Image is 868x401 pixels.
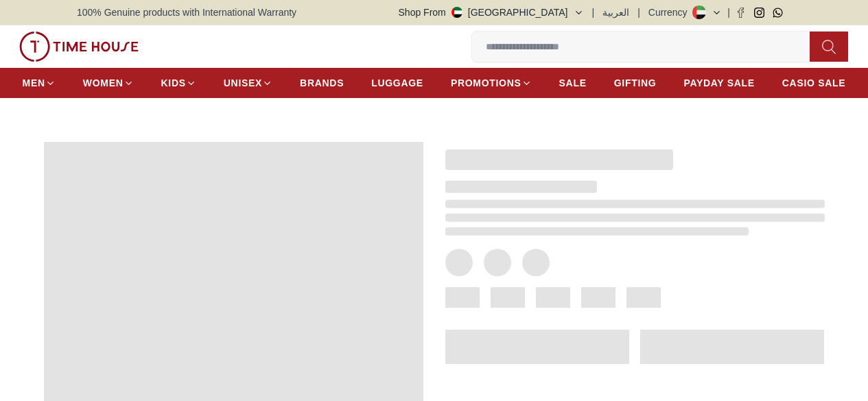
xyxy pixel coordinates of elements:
[161,71,196,95] a: KIDS
[683,76,754,90] span: PAYDAY SALE
[727,5,730,19] span: |
[614,76,657,90] span: GIFTING
[371,71,423,95] a: LUGGAGE
[451,7,462,18] img: United Arab Emirates
[614,71,657,95] a: GIFTING
[754,8,764,18] a: Instagram
[602,5,629,19] button: العربية
[648,5,693,19] div: Currency
[451,71,532,95] a: PROMOTIONS
[371,76,423,90] span: LUGGAGE
[83,71,134,95] a: WOMEN
[19,32,139,62] img: ...
[736,8,746,18] a: Facebook
[23,76,45,90] span: MEN
[592,5,595,19] span: |
[451,76,521,90] span: PROMOTIONS
[773,8,783,18] a: Whatsapp
[224,71,272,95] a: UNISEX
[637,5,640,19] span: |
[83,76,124,90] span: WOMEN
[683,71,754,95] a: PAYDAY SALE
[782,76,846,90] span: CASIO SALE
[559,71,587,95] a: SALE
[782,71,846,95] a: CASIO SALE
[399,5,584,19] button: Shop From[GEOGRAPHIC_DATA]
[77,5,296,19] span: 100% Genuine products with International Warranty
[224,76,262,90] span: UNISEX
[300,76,344,90] span: BRANDS
[300,71,344,95] a: BRANDS
[161,76,186,90] span: KIDS
[559,76,587,90] span: SALE
[23,71,56,95] a: MEN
